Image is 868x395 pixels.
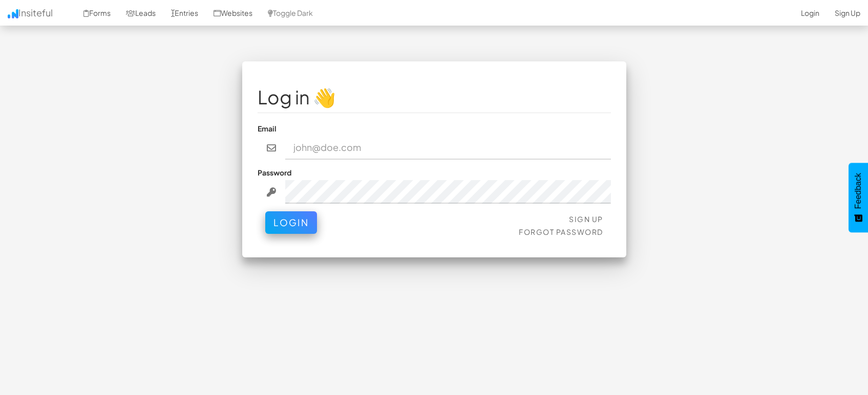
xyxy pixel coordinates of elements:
label: Email [258,123,277,134]
label: Password [258,167,291,178]
a: Sign Up [569,214,603,224]
h1: Log in 👋 [258,87,611,107]
button: Login [265,211,317,234]
img: icon.png [8,9,18,18]
a: Forgot Password [519,227,603,236]
button: Feedback - Show survey [849,163,868,232]
input: john@doe.com [285,136,611,160]
span: Feedback [854,173,863,209]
